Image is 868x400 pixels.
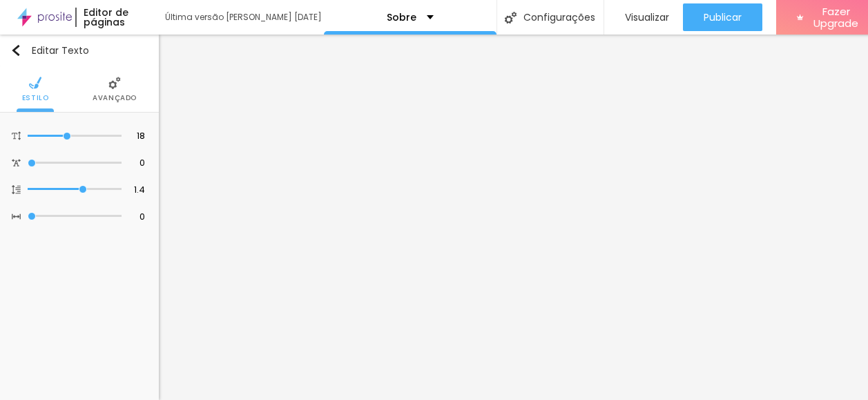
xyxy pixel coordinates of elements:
div: Editor de páginas [75,8,151,27]
font: Configurações [523,12,595,22]
img: Ícone [10,45,21,56]
img: Icone [12,185,21,194]
img: Ícone [108,77,121,89]
img: Icone [12,212,21,221]
img: Ícone [505,12,517,23]
button: Publicar [683,3,762,31]
p: Sobre [387,12,416,22]
span: Visualizar [625,12,669,23]
font: Editar Texto [32,45,89,56]
img: Ícone [29,77,41,89]
span: Publicar [704,12,742,23]
div: Última versão [PERSON_NAME] [DATE] [165,13,324,21]
img: Icone [12,131,21,140]
img: Icone [12,158,21,167]
span: Fazer Upgrade [809,6,863,30]
button: Visualizar [604,3,683,31]
span: Avançado [93,95,137,102]
span: Estilo [22,95,49,102]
